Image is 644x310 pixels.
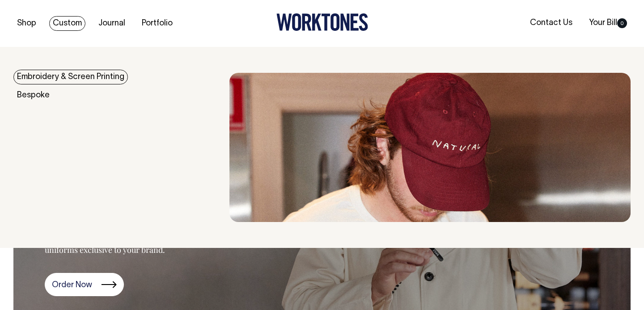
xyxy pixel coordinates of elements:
a: Order Now [45,273,124,296]
a: Embroidery & Screen Printing [13,70,128,84]
img: embroidery & Screen Printing [229,73,631,222]
a: Portfolio [138,16,176,31]
a: Contact Us [526,16,576,30]
span: 0 [617,18,627,28]
a: Your Bill0 [585,16,631,30]
a: Shop [13,16,40,31]
a: Journal [95,16,129,31]
a: Custom [49,16,85,31]
a: Bespoke [13,88,53,103]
